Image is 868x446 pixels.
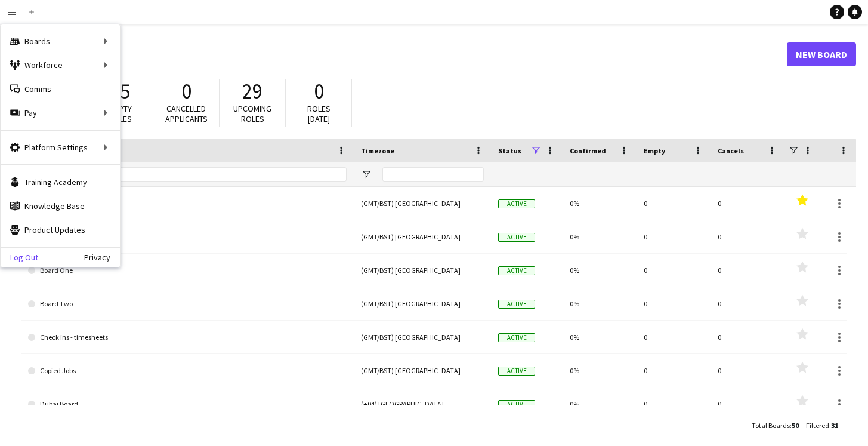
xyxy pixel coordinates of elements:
[382,167,484,182] input: Timezone Filter Input
[50,167,347,182] input: Board name Filter Input
[181,78,191,104] span: 0
[354,287,491,320] div: (GMT/BST) [GEOGRAPHIC_DATA]
[354,254,491,287] div: (GMT/BST) [GEOGRAPHIC_DATA]
[711,254,784,287] div: 0
[1,77,120,101] a: Comms
[711,321,784,353] div: 0
[637,387,711,420] div: 0
[637,287,711,320] div: 0
[498,233,535,242] span: Active
[563,287,637,320] div: 0%
[563,220,637,253] div: 0%
[28,321,347,354] a: Check ins - timesheets
[498,400,535,409] span: Active
[21,45,787,63] h1: Boards
[570,146,606,155] span: Confirmed
[1,136,120,159] div: Platform Settings
[498,146,521,155] span: Status
[361,169,372,180] button: Open Filter Menu
[242,78,262,104] span: 29
[28,220,347,254] a: [GEOGRAPHIC_DATA]
[498,367,535,376] span: Active
[361,146,394,155] span: Timezone
[637,187,711,220] div: 0
[28,387,347,421] a: Dubai Board
[711,354,784,387] div: 0
[711,387,784,420] div: 0
[806,414,838,437] div: :
[711,187,784,220] div: 0
[831,421,838,430] span: 31
[498,266,535,275] span: Active
[637,220,711,253] div: 0
[354,220,491,253] div: (GMT/BST) [GEOGRAPHIC_DATA]
[498,199,535,208] span: Active
[718,146,744,155] span: Cancels
[354,187,491,220] div: (GMT/BST) [GEOGRAPHIC_DATA]
[354,354,491,387] div: (GMT/BST) [GEOGRAPHIC_DATA]
[1,53,120,77] div: Workforce
[637,321,711,353] div: 0
[28,254,347,287] a: Board One
[637,354,711,387] div: 0
[752,421,790,430] span: Total Boards
[792,421,799,430] span: 50
[563,387,637,420] div: 0%
[354,321,491,353] div: (GMT/BST) [GEOGRAPHIC_DATA]
[1,218,120,242] a: Product Updates
[165,103,208,124] span: Cancelled applicants
[28,354,347,387] a: Copied Jobs
[711,220,784,253] div: 0
[563,321,637,353] div: 0%
[314,78,324,104] span: 0
[354,387,491,420] div: (+04) [GEOGRAPHIC_DATA]
[637,254,711,287] div: 0
[752,414,799,437] div: :
[711,287,784,320] div: 0
[563,187,637,220] div: 0%
[498,333,535,342] span: Active
[563,254,637,287] div: 0%
[307,103,330,124] span: Roles [DATE]
[1,170,120,194] a: Training Academy
[498,300,535,309] span: Active
[1,253,38,262] a: Log Out
[84,253,120,262] a: Privacy
[233,103,271,124] span: Upcoming roles
[787,42,856,66] a: New Board
[28,287,347,321] a: Board Two
[806,421,829,430] span: Filtered
[1,194,120,218] a: Knowledge Base
[1,29,120,53] div: Boards
[644,146,665,155] span: Empty
[28,187,347,220] a: Plenty Events
[563,354,637,387] div: 0%
[1,101,120,125] div: Pay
